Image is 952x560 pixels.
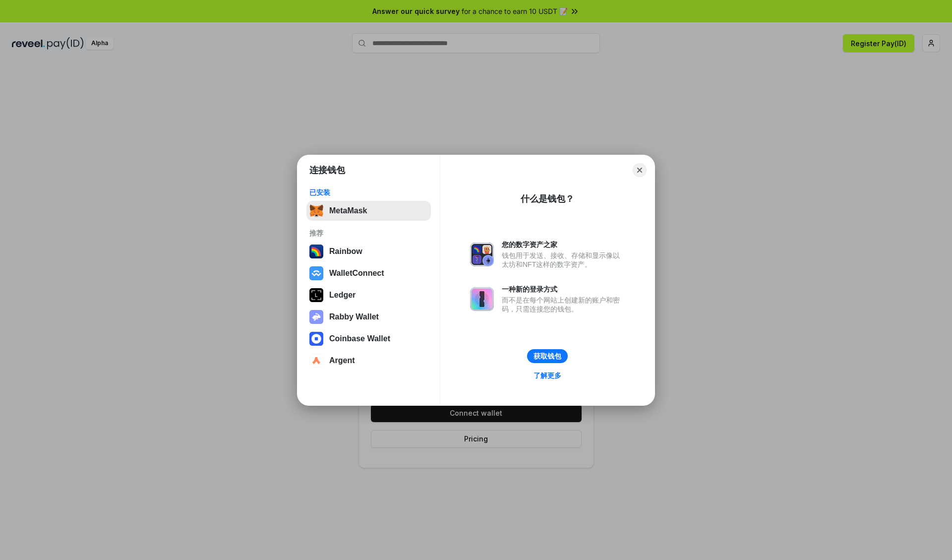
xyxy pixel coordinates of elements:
[502,240,625,249] div: 您的数字资产之家
[527,349,568,363] button: 获取钱包
[470,243,494,266] img: svg+xml,%3Csvg%20xmlns%3D%22http%3A%2F%2Fwww.w3.org%2F2000%2Fsvg%22%20fill%3D%22none%22%20viewBox...
[329,206,367,215] div: MetaMask
[306,307,431,327] button: Rabby Wallet
[306,242,431,261] button: Rainbow
[528,369,567,382] a: 了解更多
[309,229,428,238] div: 推荐
[309,310,323,324] img: svg+xml,%3Csvg%20xmlns%3D%22http%3A%2F%2Fwww.w3.org%2F2000%2Fsvg%22%20fill%3D%22none%22%20viewBox...
[306,329,431,349] button: Coinbase Wallet
[309,288,323,302] img: svg+xml,%3Csvg%20xmlns%3D%22http%3A%2F%2Fwww.w3.org%2F2000%2Fsvg%22%20width%3D%2228%22%20height%3...
[306,285,431,305] button: Ledger
[329,247,362,256] div: Rainbow
[534,371,561,380] div: 了解更多
[309,354,323,368] img: svg+xml,%3Csvg%20width%3D%2228%22%20height%3D%2228%22%20viewBox%3D%220%200%2028%2028%22%20fill%3D...
[329,312,379,321] div: Rabby Wallet
[306,263,431,283] button: WalletConnect
[534,352,561,361] div: 获取钱包
[309,332,323,346] img: svg+xml,%3Csvg%20width%3D%2228%22%20height%3D%2228%22%20viewBox%3D%220%200%2028%2028%22%20fill%3D...
[502,251,625,269] div: 钱包用于发送、接收、存储和显示像以太坊和NFT这样的数字资产。
[470,287,494,311] img: svg+xml,%3Csvg%20xmlns%3D%22http%3A%2F%2Fwww.w3.org%2F2000%2Fsvg%22%20fill%3D%22none%22%20viewBox...
[329,334,390,343] div: Coinbase Wallet
[306,201,431,221] button: MetaMask
[306,351,431,371] button: Argent
[329,269,384,278] div: WalletConnect
[309,188,428,197] div: 已安装
[309,266,323,280] img: svg+xml,%3Csvg%20width%3D%2228%22%20height%3D%2228%22%20viewBox%3D%220%200%2028%2028%22%20fill%3D...
[633,163,647,177] button: Close
[502,285,625,294] div: 一种新的登录方式
[309,245,323,258] img: svg+xml,%3Csvg%20width%3D%22120%22%20height%3D%22120%22%20viewBox%3D%220%200%20120%20120%22%20fil...
[309,204,323,218] img: svg+xml,%3Csvg%20fill%3D%22none%22%20height%3D%2233%22%20viewBox%3D%220%200%2035%2033%22%20width%...
[329,356,355,365] div: Argent
[502,296,625,313] div: 而不是在每个网站上创建新的账户和密码，只需连接您的钱包。
[521,193,574,205] div: 什么是钱包？
[329,291,356,300] div: Ledger
[309,164,345,176] h1: 连接钱包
